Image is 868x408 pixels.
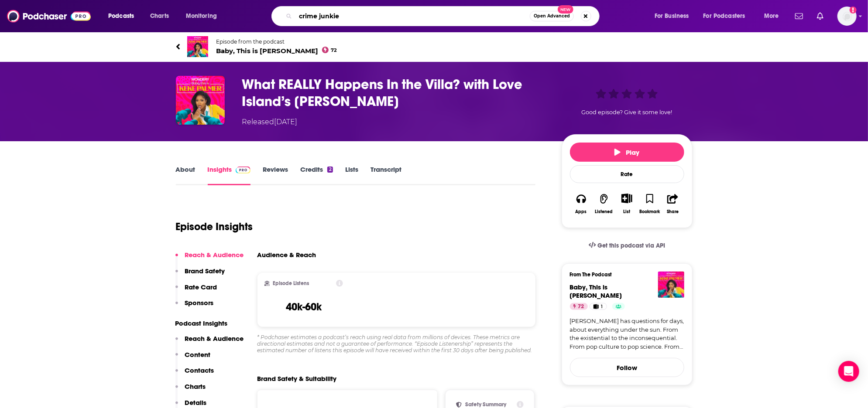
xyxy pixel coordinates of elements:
button: Sponsors [175,299,214,315]
a: Reviews [263,165,288,185]
div: Show More ButtonList [615,188,638,220]
p: Reach & Audience [185,251,244,259]
a: Lists [345,165,358,185]
span: Open Advanced [534,14,570,18]
h3: What REALLY Happens In the Villa? with Love Island’s JaNa Craig [242,76,548,110]
a: Baby, This is Keke Palmer [570,283,622,299]
div: 2 [327,167,333,173]
button: Follow [570,358,684,377]
span: 1 [601,303,603,311]
button: Rate Card [175,283,217,299]
a: Baby, This is Keke PalmerEpisode from the podcastBaby, This is [PERSON_NAME]72 [176,36,693,57]
button: Apps [570,188,593,220]
img: Podchaser - Follow, Share and Rate Podcasts [7,8,91,24]
button: Bookmark [638,188,661,220]
div: Released [DATE] [242,117,298,127]
div: Listened [595,209,613,214]
svg: Add a profile image [850,7,857,14]
span: New [558,5,573,14]
h3: Audience & Reach [257,251,316,259]
input: Search podcasts, credits, & more... [295,9,530,23]
p: Podcast Insights [175,319,244,327]
button: Play [570,143,684,162]
img: User Profile [837,7,857,26]
p: Content [185,350,211,359]
a: Transcript [371,165,401,185]
div: Share [667,209,679,214]
a: Credits2 [300,165,333,185]
p: Charts [185,382,206,391]
a: 72 [570,303,588,310]
button: Contacts [175,366,214,382]
a: Show notifications dropdown [813,9,827,24]
span: 72 [331,48,337,52]
div: Open Intercom Messenger [838,361,859,382]
a: Show notifications dropdown [792,9,806,24]
p: Contacts [185,366,214,374]
a: About [176,165,196,185]
div: * Podchaser estimates a podcast’s reach using real data from millions of devices. These metrics a... [257,334,536,354]
a: [PERSON_NAME] has questions for days, about everything under the sun. From the existential to the... [570,317,684,351]
img: Baby, This is Keke Palmer [187,36,208,57]
button: Content [175,350,211,367]
img: Baby, This is Keke Palmer [658,272,684,298]
span: Baby, This is [PERSON_NAME] [570,283,622,299]
h1: Episode Insights [176,220,253,233]
button: Show profile menu [837,7,857,26]
a: Charts [144,9,174,23]
button: Open AdvancedNew [530,11,574,21]
button: Reach & Audience [175,334,244,350]
button: Reach & Audience [175,251,244,267]
p: Brand Safety [185,267,225,275]
h2: Brand Safety & Suitability [257,374,337,383]
span: Charts [150,10,169,22]
button: open menu [102,9,145,23]
span: Episode from the podcast [216,38,337,45]
button: Listened [593,188,615,220]
button: open menu [698,9,758,23]
p: Rate Card [185,283,217,291]
span: For Podcasters [703,10,745,22]
span: Monitoring [186,10,217,22]
span: Podcasts [108,10,134,22]
div: Rate [570,165,684,183]
div: Search podcasts, credits, & more... [280,6,608,26]
h2: Safety Summary [465,401,513,408]
button: open menu [648,9,700,23]
h3: From The Podcast [570,272,677,278]
span: Play [614,148,639,156]
a: InsightsPodchaser Pro [208,165,251,185]
div: List [624,209,631,214]
div: Apps [576,209,587,214]
p: Sponsors [185,299,214,307]
button: Charts [175,382,206,398]
img: What REALLY Happens In the Villa? with Love Island’s JaNa Craig [176,76,225,125]
span: 72 [578,303,584,311]
span: For Business [655,10,689,22]
button: open menu [758,9,790,23]
a: 1 [590,303,607,310]
span: More [764,10,779,22]
button: Brand Safety [175,267,225,283]
h2: Episode Listens [273,280,309,286]
button: open menu [180,9,228,23]
button: Show More Button [618,194,636,203]
span: Logged in as rowan.sullivan [837,7,857,26]
span: Get this podcast via API [597,242,665,249]
div: Bookmark [639,209,660,214]
button: Share [661,188,684,220]
a: Get this podcast via API [582,235,672,256]
h3: 40k-60k [286,300,322,313]
span: Good episode? Give it some love! [582,109,672,116]
img: Podchaser Pro [236,167,251,173]
span: Baby, This is [PERSON_NAME] [216,47,337,55]
p: Reach & Audience [185,334,244,343]
p: Details [185,398,207,407]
